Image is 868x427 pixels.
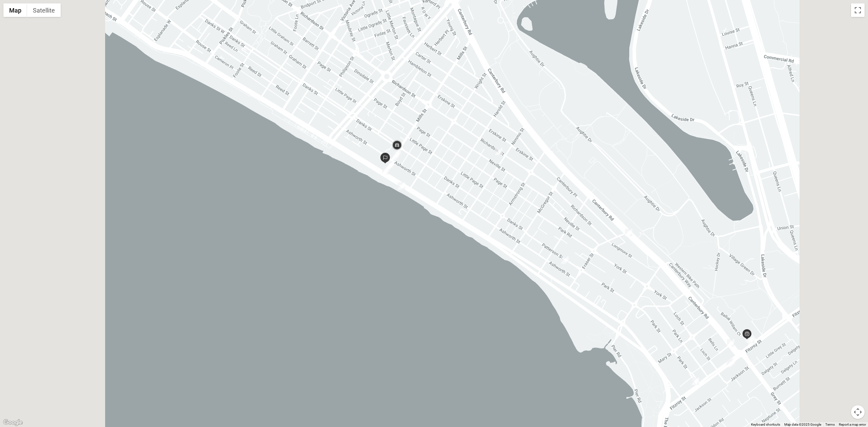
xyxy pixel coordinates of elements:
div: 6 [747,336,754,343]
div: 8 [726,360,734,367]
button: Map camera controls [851,405,865,419]
div: 9 [692,377,699,385]
a: Terms [825,423,835,426]
button: Keyboard shortcuts [751,422,780,427]
div: 3 [727,339,734,347]
div: 2 [625,229,632,236]
a: Report a map error [839,423,866,426]
div: 7 [728,358,735,366]
span: Map data ©2025 Google [784,423,821,426]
